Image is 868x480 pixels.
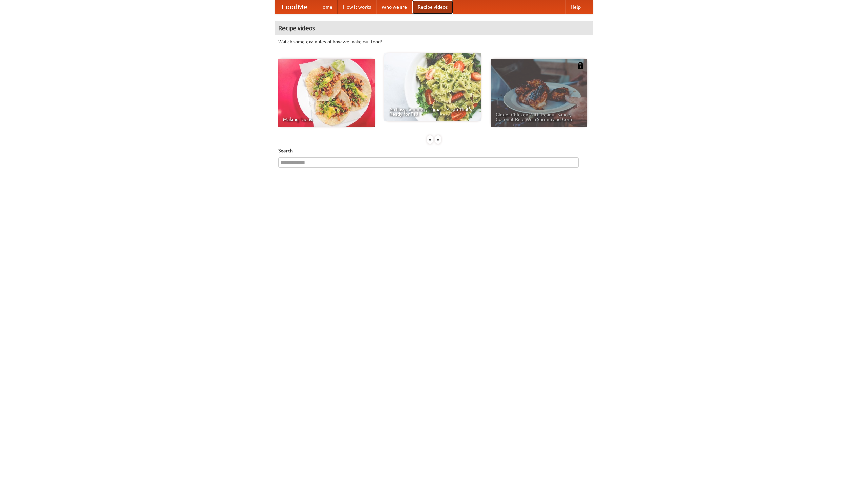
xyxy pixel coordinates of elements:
a: How it works [338,0,376,14]
a: Recipe videos [412,0,453,14]
a: Help [565,0,586,14]
h4: Recipe videos [275,21,593,35]
a: Who we are [376,0,412,14]
div: » [435,135,441,144]
span: Making Tacos [283,117,370,122]
h5: Search [278,147,590,154]
a: FoodMe [275,0,314,14]
a: Making Tacos [278,59,375,127]
a: An Easy, Summery Tomato Pasta That's Ready for Fall [384,53,481,121]
span: An Easy, Summery Tomato Pasta That's Ready for Fall [389,107,476,116]
a: Home [314,0,338,14]
div: « [427,135,433,144]
img: 483408.png [577,62,584,69]
p: Watch some examples of how we make our food! [278,38,590,45]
